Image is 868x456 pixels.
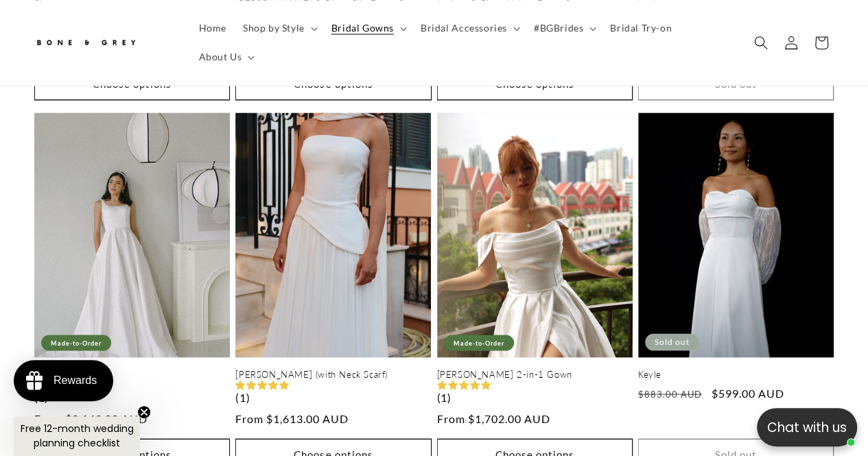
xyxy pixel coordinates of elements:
[34,32,137,54] img: Bone and Grey Bridal
[638,368,834,380] a: Keyle
[534,22,583,34] span: #BGBrides
[191,14,235,43] a: Home
[331,22,394,34] span: Bridal Gowns
[14,416,140,456] div: Free 12-month wedding planning checklistClose teaser
[526,14,602,43] summary: #BGBrides
[602,14,680,43] a: Bridal Try-on
[191,43,261,71] summary: About Us
[243,22,305,34] span: Shop by Style
[137,405,151,419] button: Close teaser
[412,14,526,43] summary: Bridal Accessories
[235,368,431,380] a: [PERSON_NAME] (with Neck Scarf)
[235,14,323,43] summary: Shop by Style
[30,26,177,59] a: Bone and Grey Bridal
[437,368,633,380] a: [PERSON_NAME] 2-in-1 Gown
[421,22,507,34] span: Bridal Accessories
[21,422,134,450] span: Free 12-month wedding planning checklist
[757,408,857,446] button: Open chatbox
[34,368,230,380] a: [PERSON_NAME]
[610,22,672,34] span: Bridal Try-on
[199,22,226,34] span: Home
[54,374,97,387] div: Rewards
[757,418,857,437] p: Chat with us
[746,27,776,58] summary: Search
[323,14,412,43] summary: Bridal Gowns
[199,51,242,63] span: About Us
